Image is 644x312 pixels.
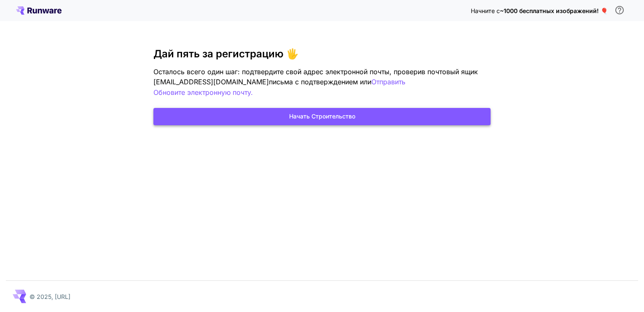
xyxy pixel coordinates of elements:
[153,67,478,86] span: Осталось всего один шаг: подтвердите свой адрес электронной почты, проверив почтовый ящик [EMAIL_...
[153,48,491,60] h3: Дай пять за регистрацию 🖐️
[471,7,500,14] span: Начните с
[30,292,70,301] p: © 2025, [URL]
[269,78,371,86] span: письма с подтверждением или
[611,2,628,19] button: Чтобы претендовать на бесплатный кредит, вам необходимо зарегистрироваться с помощью рабочего адр...
[153,87,253,98] button: Обновите электронную почту.
[500,7,608,14] span: ~1000 бесплатных изображений! 🎈
[153,108,491,125] button: Начать строительство
[371,77,405,87] button: Отправить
